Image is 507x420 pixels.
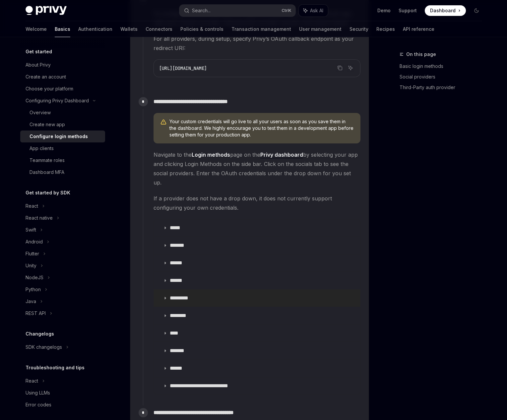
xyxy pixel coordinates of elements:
span: For all providers, during setup, specify Privy’s OAuth callback endpoint as your redirect URI: [154,34,360,53]
div: Search... [192,7,211,15]
div: Flutter [26,250,39,258]
h5: Troubleshooting and tips [26,364,85,372]
span: Ctrl K [282,8,291,13]
div: React native [26,214,53,222]
span: If a provider does not have a drop down, it does not currently support configuring your own crede... [154,194,360,212]
div: Error codes [26,401,51,409]
a: App clients [20,142,105,154]
a: About Privy [20,59,105,71]
div: Android [26,238,43,246]
button: Ask AI [299,5,328,17]
span: Navigate to the page on the by selecting your app and clicking Login Methods on the side bar. Cli... [154,150,360,187]
a: Choose your platform [20,83,105,95]
a: Basics [55,21,70,37]
a: Dashboard [425,5,466,16]
div: Configuring Privy Dashboard [26,97,89,105]
a: Recipes [376,21,395,37]
a: API reference [403,21,434,37]
a: Demo [377,7,391,14]
div: Java [26,297,36,305]
h5: Get started by SDK [26,189,70,197]
a: Authentication [78,21,112,37]
a: Security [349,21,368,37]
div: React [26,377,38,385]
button: Ask AI [346,64,355,72]
a: Dashboard MFA [20,166,105,178]
a: Social providers [400,72,487,82]
a: Policies & controls [180,21,223,37]
a: User management [299,21,342,37]
a: Connectors [146,21,172,37]
h5: Changelogs [26,330,54,338]
div: NodeJS [26,274,43,282]
div: Python [26,286,41,293]
span: [URL][DOMAIN_NAME] [159,65,207,71]
a: Third-Party auth provider [400,82,487,93]
button: Copy the contents from the code block [336,64,344,72]
div: Overview [30,109,51,117]
div: Choose your platform [26,85,73,93]
span: Dashboard [430,7,456,14]
span: On this page [406,50,436,58]
strong: Login methods [192,151,230,158]
a: Wallets [120,21,138,37]
a: Create new app [20,119,105,131]
button: Toggle dark mode [471,5,482,16]
div: Swift [26,226,36,234]
div: SDK changelogs [26,343,62,351]
div: React [26,202,38,210]
div: REST API [26,309,46,317]
a: Teammate roles [20,154,105,166]
div: Dashboard MFA [30,168,64,176]
svg: Warning [160,119,167,126]
a: Using LLMs [20,387,105,399]
img: dark logo [26,6,67,15]
div: Configure login methods [30,132,88,140]
a: Transaction management [231,21,291,37]
a: Create an account [20,71,105,83]
div: Create an account [26,73,66,81]
h5: Get started [26,48,52,56]
a: Basic login methods [400,61,487,72]
div: About Privy [26,61,51,69]
div: Unity [26,262,36,270]
div: Using LLMs [26,389,50,397]
a: Configure login methods [20,131,105,142]
span: Ask AI [310,7,323,14]
a: Overview [20,107,105,119]
button: Search...CtrlK [179,5,295,17]
span: Your custom credentials will go live to all your users as soon as you save them in the dashboard.... [169,118,354,138]
a: Privy dashboard [260,151,303,158]
div: App clients [30,144,54,152]
div: Create new app [30,121,65,129]
a: Welcome [26,21,47,37]
div: Teammate roles [30,156,65,164]
a: Error codes [20,399,105,411]
a: Support [399,7,417,14]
